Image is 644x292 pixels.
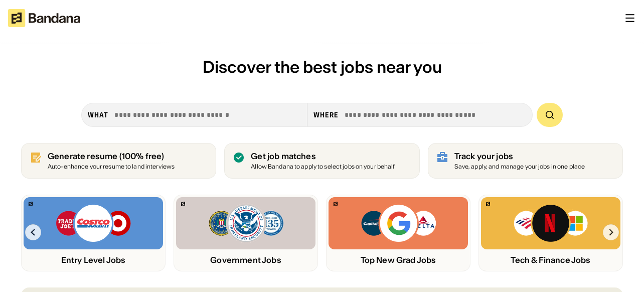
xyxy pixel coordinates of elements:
[326,195,470,271] a: Bandana logoCapital One, Google, Delta logosTop New Grad Jobs
[29,202,33,206] img: Bandana logo
[25,224,41,240] img: Left Arrow
[313,110,339,119] div: Where
[176,255,315,265] div: Government Jobs
[486,202,490,206] img: Bandana logo
[454,164,585,170] div: Save, apply, and manage your jobs in one place
[119,151,165,161] span: (100% free)
[334,202,338,206] img: Bandana logo
[428,143,623,179] a: Track your jobs Save, apply, and manage your jobs in one place
[454,152,585,161] div: Track your jobs
[21,143,216,179] a: Generate resume (100% free)Auto-enhance your resume to land interviews
[48,164,175,170] div: Auto-enhance your resume to land interviews
[21,195,166,271] a: Bandana logoTrader Joe’s, Costco, Target logosEntry Level Jobs
[481,255,620,265] div: Tech & Finance Jobs
[48,152,175,161] div: Generate resume
[251,164,395,170] div: Allow Bandana to apply to select jobs on your behalf
[251,152,395,161] div: Get job matches
[203,57,442,77] span: Discover the best jobs near you
[329,255,468,265] div: Top New Grad Jobs
[208,203,284,243] img: FBI, DHS, MWRD logos
[603,224,619,240] img: Right Arrow
[55,203,131,243] img: Trader Joe’s, Costco, Target logos
[224,143,419,179] a: Get job matches Allow Bandana to apply to select jobs on your behalf
[513,203,589,243] img: Bank of America, Netflix, Microsoft logos
[88,110,108,119] div: what
[360,203,436,243] img: Capital One, Google, Delta logos
[8,9,80,27] img: Bandana logotype
[24,255,163,265] div: Entry Level Jobs
[478,195,623,271] a: Bandana logoBank of America, Netflix, Microsoft logosTech & Finance Jobs
[174,195,318,271] a: Bandana logoFBI, DHS, MWRD logosGovernment Jobs
[181,202,185,206] img: Bandana logo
